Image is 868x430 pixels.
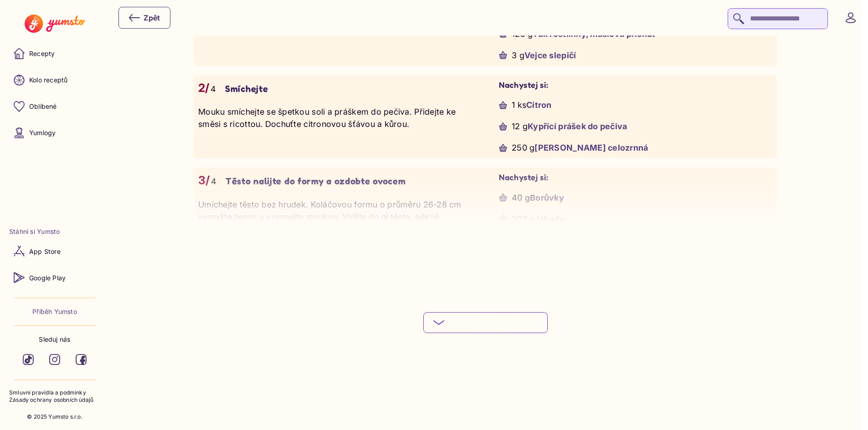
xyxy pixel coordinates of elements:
[211,83,216,95] p: 4
[9,396,100,404] a: Zásady ochrany osobních údajů
[9,96,100,117] a: Oblíbené
[9,43,100,65] a: Recepty
[9,122,100,144] a: Yumlogy
[118,7,170,29] button: Zpět
[29,273,66,283] p: Google Play
[29,49,55,58] p: Recepty
[423,312,548,333] button: Podívej se na celý postup
[499,172,772,182] h3: Nachystej si:
[512,99,552,111] p: 1 ks
[198,172,210,189] p: 3/
[198,80,210,97] p: 2/
[512,49,576,61] p: 3 g
[29,76,68,85] p: Kolo receptů
[512,142,648,154] p: 250 g
[39,335,70,344] p: Sleduj nás
[9,227,100,236] li: Stáhni si Yumsto
[530,193,564,202] span: Borůvky
[528,121,627,131] span: Kypřící prášek do pečiva
[499,80,772,90] h3: Nachystej si:
[198,106,472,130] p: Mouku smíchejte se špetkou soli a práškem do pečiva. Přidejte ke směsi s ricottou. Dochuťte citro...
[9,240,100,262] a: App Store
[526,100,552,110] span: Citron
[533,29,656,39] span: Tuk rostlinný, máslová příchuť
[534,143,648,152] span: [PERSON_NAME] celozrnná
[29,102,57,111] p: Oblíbené
[534,214,565,224] span: Jahody
[212,360,759,428] iframe: Advertisement
[524,51,576,60] span: Vejce slepičí
[512,120,627,132] p: 12 g
[211,175,216,187] p: 4
[226,176,406,187] p: Těsto nalijte do formy a ozdobte ovocem
[129,12,160,23] div: Zpět
[512,213,565,225] p: 200 g
[9,267,100,288] a: Google Play
[32,307,77,316] a: Příběh Yumsto
[25,15,84,33] img: Yumsto logo
[27,413,82,421] p: © 2025 Yumsto s.r.o.
[198,198,472,235] p: Umíchejte těsto bez hrudek. Koláčovou formu o průměru 26-28 cm vymažte herou a vysypejte moukou. ...
[9,69,100,91] a: Kolo receptů
[29,128,56,137] p: Yumlogy
[225,83,268,95] p: Smíchejte
[9,389,100,397] a: Smluvní pravidla a podmínky
[29,247,61,256] p: App Store
[512,192,564,204] p: 40 g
